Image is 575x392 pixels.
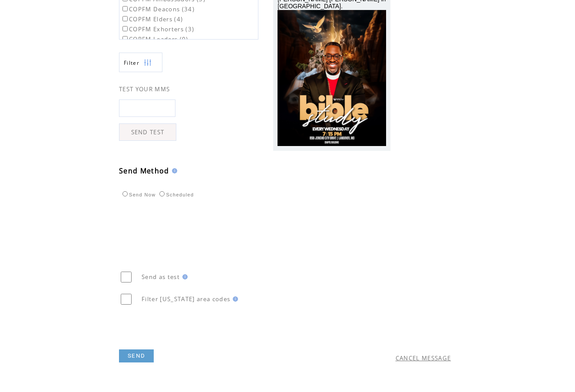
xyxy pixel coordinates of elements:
label: COPFM Exhorters (3) [121,25,194,33]
a: Filter [119,53,162,72]
span: Show filters [124,59,139,66]
label: Scheduled [157,192,194,197]
input: COPFM Deacons (34) [122,6,128,11]
input: COPFM Leaders (0) [122,36,128,41]
span: Filter [US_STATE] area codes [142,295,230,303]
label: COPFM Leaders (0) [121,35,188,43]
label: COPFM Elders (4) [121,15,183,23]
span: Send Method [119,166,169,176]
span: Send as test [142,273,180,281]
img: filters.png [144,53,152,73]
a: SEND TEST [119,123,176,141]
img: help.gif [169,168,177,173]
a: CANCEL MESSAGE [396,354,451,362]
input: Send Now [122,191,128,196]
input: COPFM Exhorters (3) [122,26,128,31]
a: SEND [119,349,154,362]
label: Send Now [120,192,155,197]
input: Scheduled [159,191,165,196]
img: help.gif [180,274,188,279]
input: COPFM Elders (4) [122,16,128,21]
label: COPFM Deacons (34) [121,5,195,13]
span: TEST YOUR MMS [119,85,170,93]
img: help.gif [230,296,238,302]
